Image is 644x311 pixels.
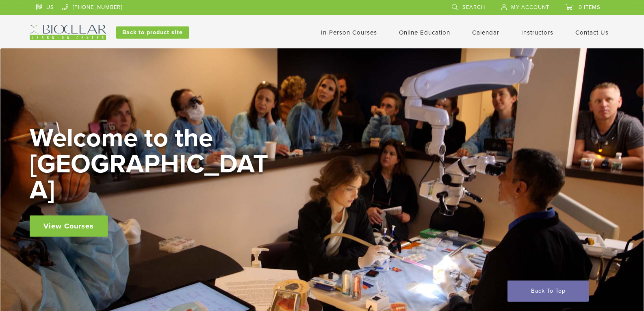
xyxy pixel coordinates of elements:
a: Online Education [399,29,450,36]
span: 0 items [579,4,601,11]
a: Calendar [472,29,499,36]
a: View Courses [30,215,108,237]
a: Instructors [521,29,553,36]
a: Back To Top [507,281,589,302]
span: Search [462,4,485,11]
a: Contact Us [575,29,609,36]
h2: Welcome to the [GEOGRAPHIC_DATA] [30,125,273,203]
span: My Account [511,4,549,11]
a: In-Person Courses [321,29,377,36]
img: Bioclear [30,25,106,40]
a: Back to product site [116,26,189,39]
